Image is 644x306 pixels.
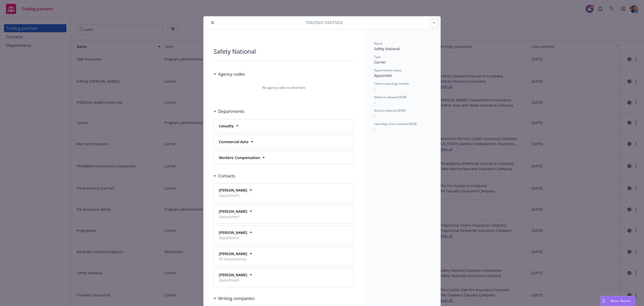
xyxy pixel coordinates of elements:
div: Drag to move [600,296,607,306]
div: Writing companies [214,295,255,302]
strong: [PERSON_NAME] [219,251,247,256]
div: Agency codes [214,71,245,77]
div: Departments [214,108,244,115]
strong: [PERSON_NAME] [219,188,247,193]
strong: Casualty [219,124,234,128]
span: Type [374,55,381,59]
span: Appointment status [374,68,401,72]
span: - [374,100,375,105]
span: Acords required (BOR) [374,108,406,113]
span: Midterm allowed (BOR) [374,95,407,99]
span: - [374,87,375,91]
strong: [PERSON_NAME] [219,230,247,235]
strong: [PERSON_NAME] [219,209,247,214]
button: Nova Assist [600,296,635,306]
strong: [PERSON_NAME] [219,272,247,277]
span: Department [219,193,247,198]
span: Carrier [374,60,386,65]
span: All Departments [219,256,247,262]
span: Trading partner [305,20,343,26]
span: Lead days from renewal (BOR) [374,122,417,126]
span: No agency codes to show here [262,85,305,90]
strong: Workers' Compensation [219,155,260,160]
h3: Departments [218,108,244,115]
strong: Commercial Auto [219,139,249,144]
h3: Agency codes [218,71,245,77]
h3: Contacts [218,173,235,179]
span: Safety National [374,46,400,51]
span: Appointed [374,73,392,78]
div: Safety National [214,47,354,55]
span: Department [219,235,247,240]
span: Name [374,41,383,46]
span: Department [219,278,247,283]
span: - [374,113,375,118]
div: Contacts [214,173,235,179]
span: Department [219,214,247,219]
h3: Writing companies [218,295,255,302]
button: close [210,20,216,26]
span: Nova Assist [611,299,631,303]
span: Claims reporting number [374,81,409,86]
span: - [374,127,375,132]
